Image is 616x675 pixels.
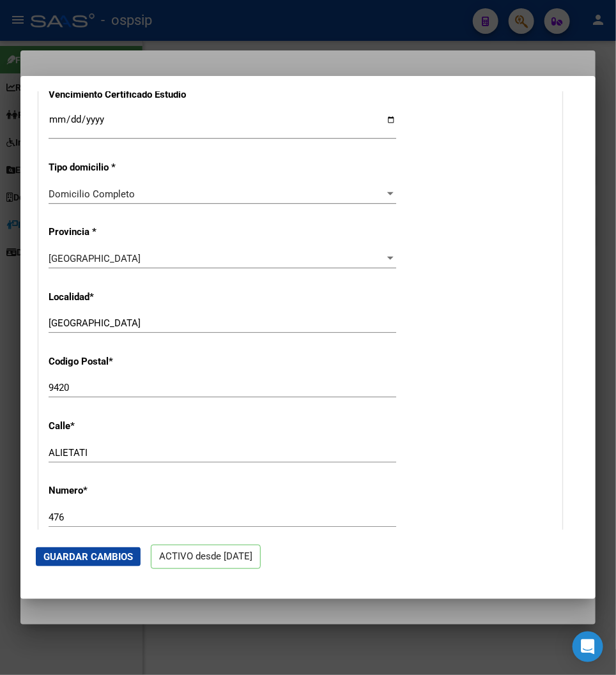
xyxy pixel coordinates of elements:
span: Guardar Cambios [43,551,133,563]
p: Vencimiento Certificado Estudio [49,87,199,102]
p: ACTIVO desde [DATE] [151,545,261,570]
p: Provincia * [49,225,199,239]
span: [GEOGRAPHIC_DATA] [49,253,141,264]
p: Numero [49,483,199,498]
p: Localidad [49,290,199,305]
p: Calle [49,419,199,434]
button: Guardar Cambios [36,547,141,566]
p: Codigo Postal [49,354,199,369]
span: Domicilio Completo [49,188,135,200]
div: Open Intercom Messenger [573,632,603,662]
p: Tipo domicilio * [49,160,199,175]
